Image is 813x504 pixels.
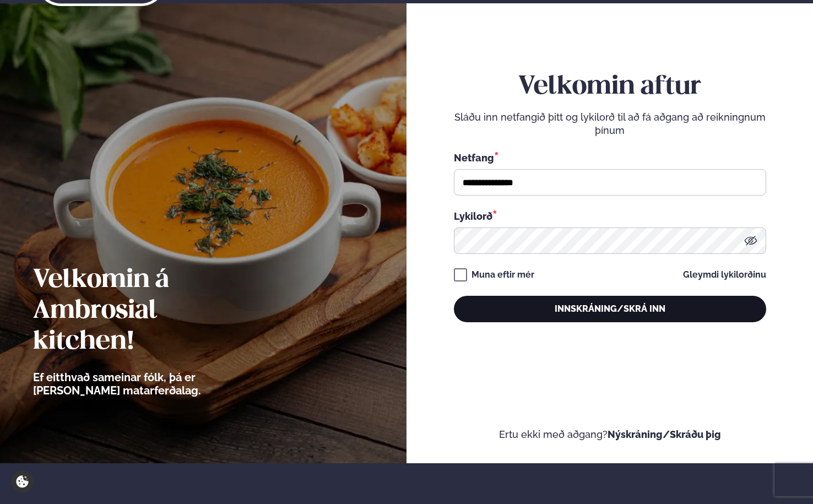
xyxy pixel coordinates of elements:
[440,428,780,441] p: Ertu ekki með aðgang?
[683,270,766,279] a: Gleymdi lykilorðinu
[454,111,766,137] p: Sláðu inn netfangið þitt og lykilorð til að fá aðgang að reikningnum þínum
[33,371,262,397] p: Ef eitthvað sameinar fólk, þá er [PERSON_NAME] matarferðalag.
[11,470,34,493] a: Cookie settings
[454,72,766,102] h2: Velkomin aftur
[608,429,721,440] a: Nýskráning/Skráðu þig
[454,296,766,322] button: Innskráning/Skrá inn
[33,265,262,357] h2: Velkomin á Ambrosial kitchen!
[454,209,766,223] div: Lykilorð
[454,150,766,165] div: Netfang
